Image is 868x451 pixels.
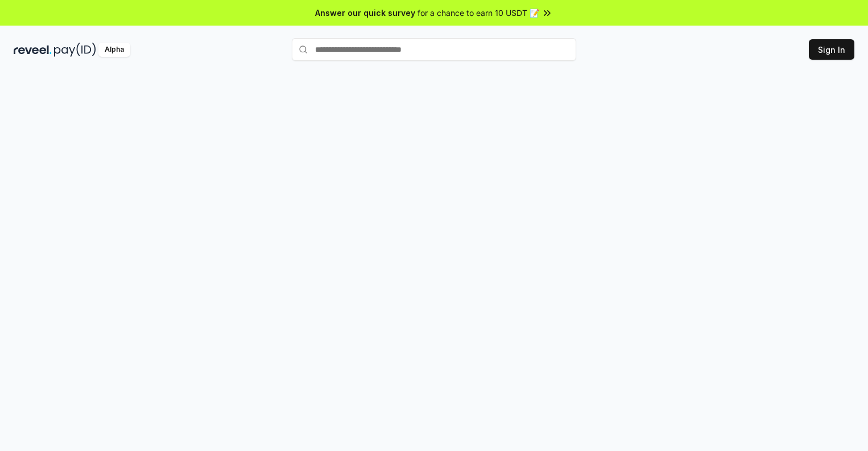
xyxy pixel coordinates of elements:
[54,43,96,57] img: pay_id
[98,43,130,57] div: Alpha
[14,43,52,57] img: reveel_dark
[315,7,415,19] span: Answer our quick survey
[418,7,539,19] span: for a chance to earn 10 USDT 📝
[809,39,854,60] button: Sign In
